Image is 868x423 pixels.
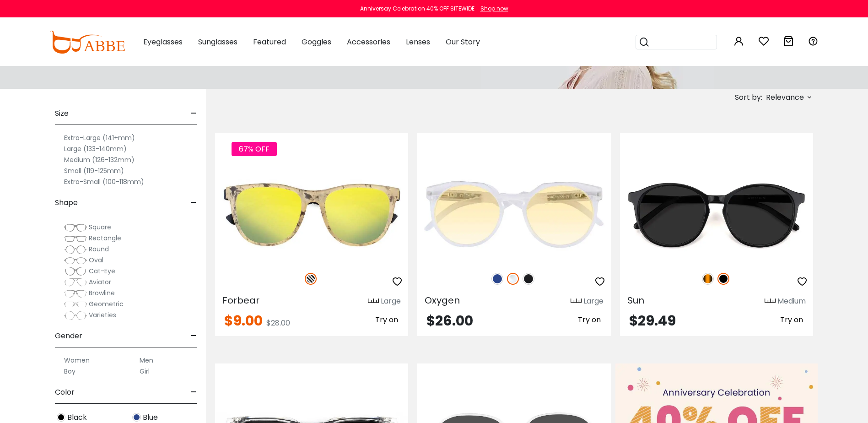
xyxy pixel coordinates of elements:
span: Relevance [766,89,804,106]
img: Round.png [64,245,87,254]
span: $9.00 [224,311,263,331]
img: Blue [132,413,141,422]
img: Fclear Oxygen - TR ,Universal Bridge Fit [417,166,610,263]
span: Cat-Eye [89,266,115,276]
img: Cat-Eye.png [64,267,87,276]
span: - [191,325,197,347]
label: Extra-Large (141+mm) [64,132,135,143]
img: Matte Black [523,273,534,285]
button: Try on [575,314,604,326]
span: Sunglasses [198,37,237,47]
span: $28.00 [266,318,290,328]
span: Try on [578,315,601,325]
span: Geometric [89,299,124,309]
img: size ruler [368,298,379,305]
span: Lenses [406,37,430,47]
span: Size [55,103,69,125]
label: Men [140,355,153,366]
img: Black [717,273,729,285]
img: Oval.png [64,256,87,265]
div: Large [583,296,604,307]
img: Black Sun - Acetate ,Universal Bridge Fit [620,166,813,263]
img: Blue [491,273,503,285]
span: Sort by: [735,92,762,103]
div: Shop now [480,5,508,13]
div: Large [381,296,401,307]
img: Rectangle.png [64,234,87,243]
span: Color [55,381,75,403]
span: Goggles [302,37,331,47]
img: Aviator.png [64,278,87,287]
span: - [191,103,197,125]
label: Boy [64,366,75,377]
span: - [191,381,197,403]
span: - [191,192,197,214]
span: Black [67,412,87,423]
label: Extra-Small (100-118mm) [64,176,144,187]
label: Small (119-125mm) [64,165,124,176]
span: Featured [253,37,286,47]
span: Sun [627,294,644,307]
span: Our Story [446,37,480,47]
label: Women [64,355,90,366]
img: Browline.png [64,289,87,298]
span: Square [89,222,111,232]
span: Accessories [347,37,390,47]
div: Medium [777,296,806,307]
span: Eyeglasses [143,37,183,47]
span: Rectangle [89,233,121,243]
label: Medium (126-132mm) [64,154,135,165]
img: abbeglasses.com [50,31,125,54]
span: Try on [780,315,803,325]
span: $26.00 [426,311,473,331]
span: Oval [89,255,103,265]
img: size ruler [765,298,776,305]
img: Clear [507,273,519,285]
label: Girl [140,366,150,377]
span: Try on [375,315,398,325]
img: size ruler [571,298,582,305]
span: Varieties [89,310,116,320]
img: Tortoise [702,273,714,285]
img: Pattern [305,273,317,285]
img: Square.png [64,223,87,232]
div: Anniversay Celebration 40% OFF SITEWIDE [360,5,474,13]
button: Try on [372,314,401,326]
span: 67% OFF [232,142,277,156]
span: Forbear [222,294,259,307]
span: Gender [55,325,82,347]
img: Geometric.png [64,300,87,309]
img: Black [57,413,65,422]
span: $29.49 [629,311,676,331]
span: Aviator [89,277,111,287]
button: Try on [777,314,806,326]
img: Varieties.png [64,311,87,320]
span: Blue [143,412,158,423]
span: Shape [55,192,78,214]
img: Pattern Forbear - TR ,Universal Bridge Fit [215,166,408,263]
a: Shop now [476,5,508,12]
span: Browline [89,288,115,298]
span: Round [89,244,109,254]
label: Large (133-140mm) [64,143,127,154]
span: Oxygen [425,294,460,307]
